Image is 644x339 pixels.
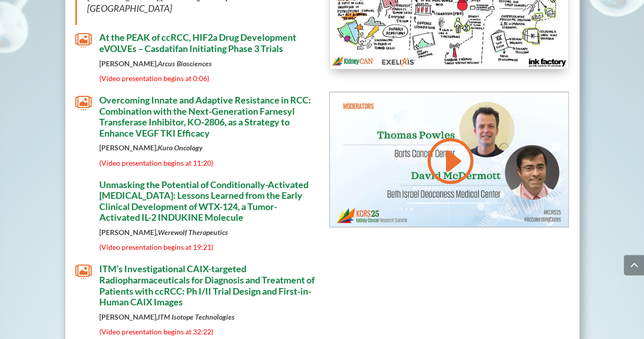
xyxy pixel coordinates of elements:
[75,32,92,48] span: 
[99,327,213,336] span: (Video presentation begins at 32:22)
[75,264,92,280] span: 
[99,312,235,321] strong: [PERSON_NAME],
[99,243,213,251] span: (Video presentation begins at 19:21)
[99,179,309,223] span: Unmasking the Potential of Conditionally-Activated [MEDICAL_DATA]: Lessons Learned from the Early...
[158,59,212,68] em: Arcus Biosciences
[99,59,212,68] strong: [PERSON_NAME],
[75,95,92,111] span: 
[158,312,235,321] em: ITM Isotope Technologies
[99,228,228,237] strong: [PERSON_NAME],
[99,263,315,307] span: ITM’s Investigational CAIX-targeted Radiopharmaceuticals for Diagnosis and Treatment of Patients ...
[99,32,296,54] span: At the PEAK of ccRCC, HIF2a Drug Development eVOLVEs – Casdatifan Initiating Phase 3 Trials
[99,74,209,83] span: (Video presentation begins at 0:06)
[99,159,213,167] span: (Video presentation begins at 11:20)
[99,143,203,152] strong: [PERSON_NAME],
[158,143,203,152] em: Kura Oncology
[75,179,92,196] span: 
[99,94,311,139] span: Overcoming Innate and Adaptive Resistance in RCC: Combination with the Next-Generation Farnesyl T...
[158,228,228,237] em: Werewolf Therapeutics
